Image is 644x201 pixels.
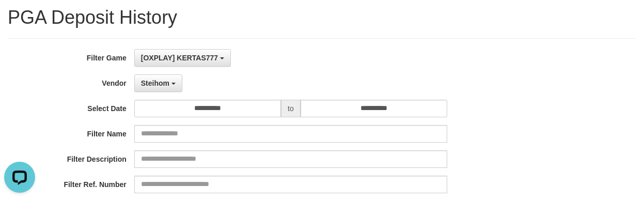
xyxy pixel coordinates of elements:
[141,79,169,87] span: Steihom
[8,7,636,28] h1: PGA Deposit History
[134,49,231,67] button: [OXPLAY] KERTAS777
[134,74,182,92] button: Steihom
[281,100,301,117] span: to
[4,4,35,35] button: Open LiveChat chat widget
[141,54,218,62] span: [OXPLAY] KERTAS777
